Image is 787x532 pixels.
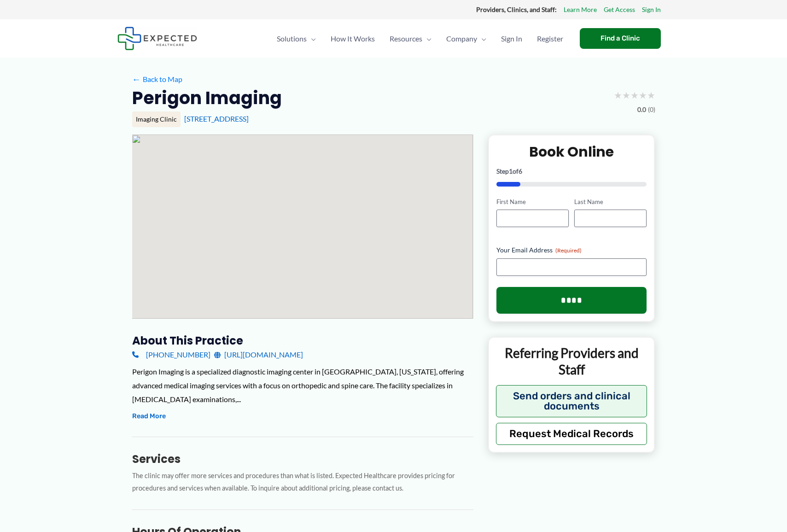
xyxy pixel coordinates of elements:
[132,365,473,406] div: Perigon Imaging is a specialized diagnostic imaging center in [GEOGRAPHIC_DATA], [US_STATE], offe...
[132,470,473,495] p: The clinic may offer more services and procedures than what is listed. Expected Healthcare provid...
[555,247,582,254] span: (Required)
[422,23,431,55] span: Menu Toggle
[564,4,597,16] a: Learn More
[614,87,622,104] span: ★
[214,348,303,362] a: [URL][DOMAIN_NAME]
[622,87,630,104] span: ★
[509,167,513,175] span: 1
[331,23,375,55] span: How It Works
[496,168,647,175] p: Step of
[132,111,181,127] div: Imaging Clinic
[580,28,661,49] a: Find a Clinic
[382,23,439,55] a: ResourcesMenu Toggle
[648,104,655,116] span: (0)
[132,333,473,348] h3: About this practice
[307,23,316,55] span: Menu Toggle
[574,198,647,206] label: Last Name
[132,72,182,86] a: ←Back to Map
[132,411,166,422] button: Read More
[269,23,323,55] a: SolutionsMenu Toggle
[117,27,197,50] img: Expected Healthcare Logo - side, dark font, small
[496,423,647,445] button: Request Medical Records
[496,345,647,378] p: Referring Providers and Staff
[476,6,557,13] strong: Providers, Clinics, and Staff:
[604,4,635,16] a: Get Access
[496,385,647,417] button: Send orders and clinical documents
[642,4,661,16] a: Sign In
[277,23,307,55] span: Solutions
[477,23,486,55] span: Menu Toggle
[494,23,530,55] a: Sign In
[501,23,522,55] span: Sign In
[132,452,473,466] h3: Services
[519,167,522,175] span: 6
[269,23,571,55] nav: Primary Site Navigation
[537,23,563,55] span: Register
[132,75,141,83] span: ←
[647,87,655,104] span: ★
[637,104,646,116] span: 0.0
[132,87,282,109] h2: Perigon Imaging
[530,23,571,55] a: Register
[439,23,494,55] a: CompanyMenu Toggle
[184,114,249,123] a: [STREET_ADDRESS]
[496,198,569,206] label: First Name
[496,143,647,161] h2: Book Online
[630,87,639,104] span: ★
[390,23,422,55] span: Resources
[446,23,477,55] span: Company
[496,246,647,255] label: Your Email Address
[323,23,382,55] a: How It Works
[639,87,647,104] span: ★
[132,348,210,362] a: [PHONE_NUMBER]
